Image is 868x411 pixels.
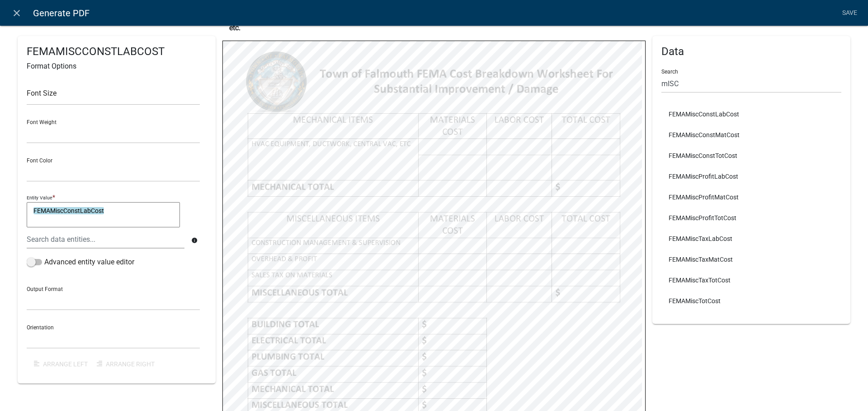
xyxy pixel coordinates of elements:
[661,104,841,125] li: FEMAMiscConstLabCost
[27,230,184,249] input: Search data entities...
[661,208,841,228] li: FEMAMiscProfitTotCost
[661,291,841,311] li: FEMAMiscTotCost
[661,45,841,58] h4: Data
[27,62,207,70] h6: Format Options
[27,257,134,268] label: Advanced entity value editor
[838,5,861,22] a: Save
[661,228,841,249] li: FEMAMiscTaxLabCost
[661,270,841,291] li: FEMAMiscTaxTotCost
[661,166,841,187] li: FEMAMiscProfitLabCost
[33,4,90,22] span: Generate PDF
[27,45,207,58] h4: FEMAMISCCONSTLABCOST
[661,187,841,208] li: FEMAMiscProfitMatCost
[90,356,162,372] button: Arrange Right
[27,356,90,372] button: Arrange Left
[191,237,198,244] i: info
[27,195,52,201] p: Entity Value
[661,145,841,166] li: FEMAMiscConstTotCost
[661,125,841,145] li: FEMAMiscConstMatCost
[11,8,22,18] i: close
[661,249,841,270] li: FEMAMiscTaxMatCost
